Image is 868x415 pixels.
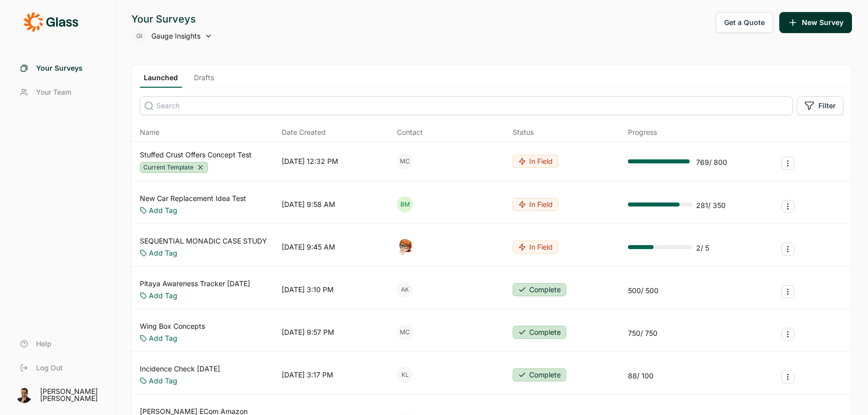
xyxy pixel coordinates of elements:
[781,157,794,170] button: Survey Actions
[140,279,250,289] a: Pitaya Awareness Tracker [DATE]
[696,200,726,211] div: 281 / 350
[818,101,836,111] span: Filter
[628,127,657,137] div: Progress
[628,328,658,338] div: 750 / 750
[781,243,794,256] button: Survey Actions
[282,285,334,295] div: [DATE] 3:10 PM
[140,193,246,203] a: New Car Replacement Idea Test
[781,370,794,383] button: Survey Actions
[779,12,852,33] button: New Survey
[397,282,413,298] div: AK
[16,387,32,403] img: amg06m4ozjtcyqqhuw5b.png
[140,96,793,115] input: Search
[149,333,177,343] a: Add Tag
[397,127,423,137] div: Contact
[140,150,252,160] a: Stuffed Crust Offers Concept Test
[716,12,773,33] button: Get a Quote
[397,239,413,255] img: o7kyh2p2njg4amft5nuk.png
[36,363,63,373] span: Log Out
[140,236,267,246] a: SEQUENTIAL MONADIC CASE STUDY
[190,73,218,88] a: Drafts
[282,127,326,137] span: Date Created
[131,28,147,44] div: GI
[397,196,413,213] div: BM
[397,367,413,383] div: KL
[140,321,205,331] a: Wing Box Concepts
[781,328,794,341] button: Survey Actions
[628,371,654,381] div: 88 / 100
[513,368,566,381] button: Complete
[513,155,558,168] button: In Field
[282,370,333,380] div: [DATE] 3:17 PM
[513,283,566,296] button: Complete
[140,364,220,374] a: Incidence Check [DATE]
[397,324,413,340] div: MC
[140,73,182,88] a: Launched
[131,12,212,26] div: Your Surveys
[513,127,534,137] div: Status
[149,376,177,386] a: Add Tag
[513,241,558,254] button: In Field
[696,243,709,253] div: 2 / 5
[36,339,52,349] span: Help
[149,205,177,216] a: Add Tag
[140,127,159,137] span: Name
[40,388,103,402] div: [PERSON_NAME] [PERSON_NAME]
[781,200,794,213] button: Survey Actions
[36,87,71,97] span: Your Team
[781,285,794,298] button: Survey Actions
[397,153,413,169] div: MC
[282,199,335,210] div: [DATE] 9:58 AM
[36,63,83,73] span: Your Surveys
[797,96,843,115] button: Filter
[282,156,338,166] div: [DATE] 12:32 PM
[628,286,659,296] div: 500 / 500
[513,198,558,211] button: In Field
[149,291,177,301] a: Add Tag
[513,326,566,339] button: Complete
[282,327,334,337] div: [DATE] 9:57 PM
[140,162,208,173] div: Current Template
[696,157,727,167] div: 769 / 800
[149,248,177,258] a: Add Tag
[282,242,335,252] div: [DATE] 9:45 AM
[151,31,200,41] span: Gauge Insights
